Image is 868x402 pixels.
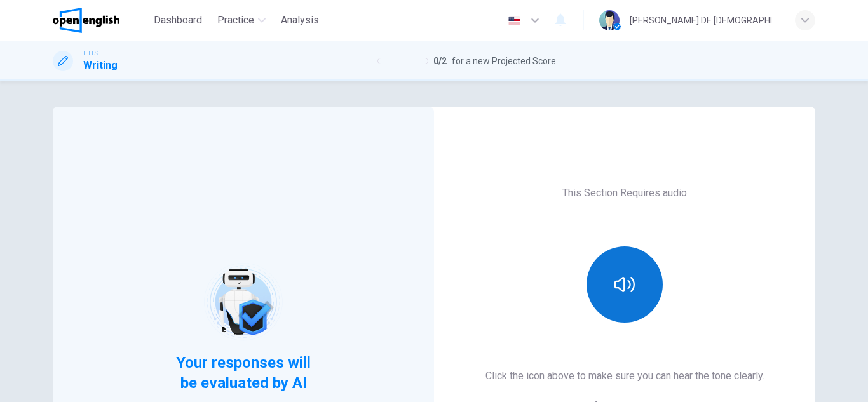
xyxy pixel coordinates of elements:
span: Practice [217,13,254,28]
button: Dashboard [149,9,207,32]
h6: Click the icon above to make sure you can hear the tone clearly. [485,368,764,384]
h6: This Section Requires audio [562,185,687,201]
span: Your responses will be evaluated by AI [166,352,321,393]
button: Practice [212,9,271,32]
span: Analysis [281,13,319,28]
a: OpenEnglish logo [53,8,149,33]
img: OpenEnglish logo [53,8,119,33]
img: robot icon [203,262,283,342]
div: [PERSON_NAME] DE [DEMOGRAPHIC_DATA][PERSON_NAME] [630,13,780,28]
img: Profile picture [599,10,620,30]
img: en [506,16,522,25]
span: 0 / 2 [433,53,447,69]
button: Analysis [276,9,324,32]
span: IELTS [83,49,98,58]
h1: Writing [83,58,118,73]
span: for a new Projected Score [452,53,556,69]
span: Dashboard [154,13,202,28]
